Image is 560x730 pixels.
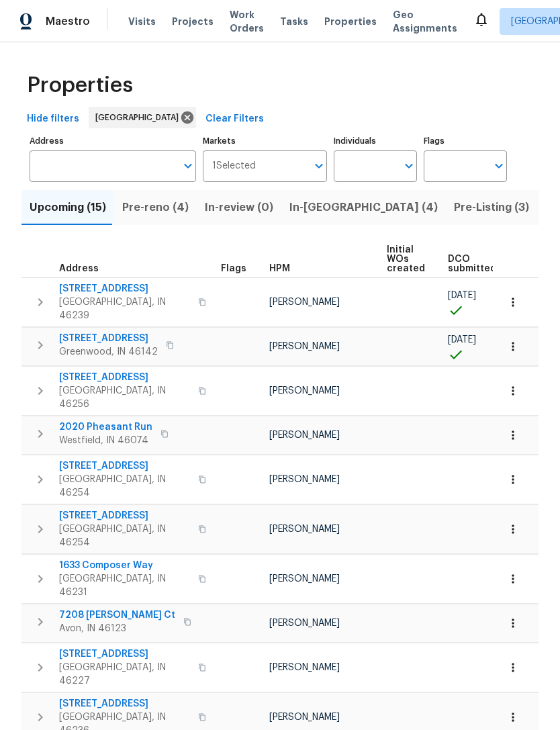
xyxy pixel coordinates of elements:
span: Geo Assignments [393,8,457,35]
span: [PERSON_NAME] [269,574,340,584]
button: Open [400,156,418,175]
span: [STREET_ADDRESS] [59,371,190,384]
span: [GEOGRAPHIC_DATA], IN 46239 [59,295,190,322]
span: Initial WOs created [387,245,425,273]
span: [GEOGRAPHIC_DATA], IN 46254 [59,473,190,500]
span: Westfield, IN 46074 [59,434,152,447]
span: Maestro [46,15,90,28]
span: [PERSON_NAME] [269,430,340,440]
span: [STREET_ADDRESS] [59,282,190,295]
span: [STREET_ADDRESS] [59,647,190,661]
span: [DATE] [448,291,476,300]
span: Pre-Listing (3) [454,198,529,217]
span: Flags [221,264,246,273]
label: Markets [203,137,328,145]
button: Open [310,156,328,175]
span: 1 Selected [212,161,256,172]
span: Pre-reno (4) [122,198,189,217]
span: [GEOGRAPHIC_DATA] [95,111,184,124]
span: Visits [128,15,156,28]
span: 2020 Pheasant Run [59,420,152,434]
span: Hide filters [27,111,79,128]
span: [PERSON_NAME] [269,298,340,307]
span: In-[GEOGRAPHIC_DATA] (4) [289,198,438,217]
button: Clear Filters [200,107,269,132]
span: DCO submitted [448,255,496,273]
span: Work Orders [230,8,264,35]
label: Flags [424,137,507,145]
span: Properties [27,79,133,92]
label: Address [30,137,196,145]
span: Properties [324,15,377,28]
span: [GEOGRAPHIC_DATA], IN 46227 [59,661,190,688]
span: [PERSON_NAME] [269,663,340,672]
span: Address [59,264,99,273]
button: Open [179,156,197,175]
span: Avon, IN 46123 [59,622,175,635]
span: [GEOGRAPHIC_DATA], IN 46254 [59,522,190,549]
span: Greenwood, IN 46142 [59,345,158,359]
span: [STREET_ADDRESS] [59,332,158,345]
span: [DATE] [448,335,476,345]
span: [GEOGRAPHIC_DATA], IN 46231 [59,572,190,599]
span: [PERSON_NAME] [269,713,340,722]
span: [STREET_ADDRESS] [59,697,190,711]
span: Projects [172,15,214,28]
span: 1633 Composer Way [59,559,190,572]
span: [GEOGRAPHIC_DATA], IN 46256 [59,384,190,411]
span: [PERSON_NAME] [269,475,340,484]
button: Open [489,156,508,175]
span: Clear Filters [205,111,264,128]
span: In-review (0) [205,198,273,217]
span: 7208 [PERSON_NAME] Ct [59,608,175,622]
div: [GEOGRAPHIC_DATA] [89,107,196,128]
span: [PERSON_NAME] [269,524,340,534]
span: Upcoming (15) [30,198,106,217]
button: Hide filters [21,107,85,132]
span: Tasks [280,17,308,26]
span: HPM [269,264,290,273]
span: [PERSON_NAME] [269,342,340,351]
span: [STREET_ADDRESS] [59,509,190,522]
span: [PERSON_NAME] [269,619,340,628]
label: Individuals [334,137,417,145]
span: [STREET_ADDRESS] [59,459,190,473]
span: [PERSON_NAME] [269,386,340,396]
